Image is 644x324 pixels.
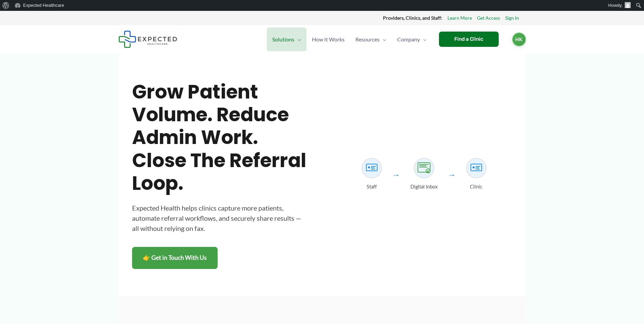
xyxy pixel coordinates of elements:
[420,28,427,51] span: Menu Toggle
[383,15,442,21] strong: Providers, Clinics, and Staff:
[470,182,482,192] div: Clinic
[512,33,526,46] a: HK
[272,28,294,51] span: Solutions
[392,28,432,51] a: CompanyMenu Toggle
[267,28,307,51] a: SolutionsMenu Toggle
[312,28,345,51] span: How It Works
[392,167,400,182] div: →
[294,28,301,51] span: Menu Toggle
[410,182,438,192] div: Digital Inbox
[447,14,472,22] a: Learn More
[380,28,386,51] span: Menu Toggle
[350,28,392,51] a: ResourcesMenu Toggle
[505,14,519,22] a: Sign In
[355,28,380,51] span: Resources
[132,203,309,233] p: Expected Health helps clinics capture more patients, automate referral workflows, and securely sh...
[448,167,456,182] div: →
[132,80,309,195] h1: Grow patient volume. Reduce admin work. Close the referral loop.
[439,32,499,47] a: Find a Clinic
[307,28,350,51] a: How It Works
[397,28,420,51] span: Company
[477,14,500,22] a: Get Access
[118,31,177,48] img: Expected Healthcare Logo - side, dark font, small
[132,247,218,269] a: 👉 Get in Touch With Us
[367,182,377,192] div: Staff
[267,28,432,51] nav: Primary Site Navigation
